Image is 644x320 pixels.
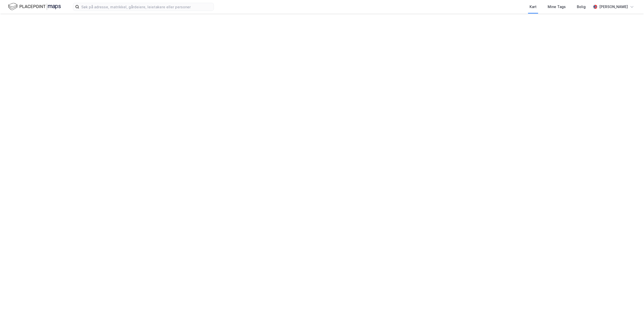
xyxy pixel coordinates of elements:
[599,4,628,10] div: [PERSON_NAME]
[548,4,566,10] div: Mine Tags
[8,2,61,11] img: logo.f888ab2527a4732fd821a326f86c7f29.svg
[79,3,214,11] input: Søk på adresse, matrikkel, gårdeiere, leietakere eller personer
[530,4,537,10] div: Kart
[577,4,586,10] div: Bolig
